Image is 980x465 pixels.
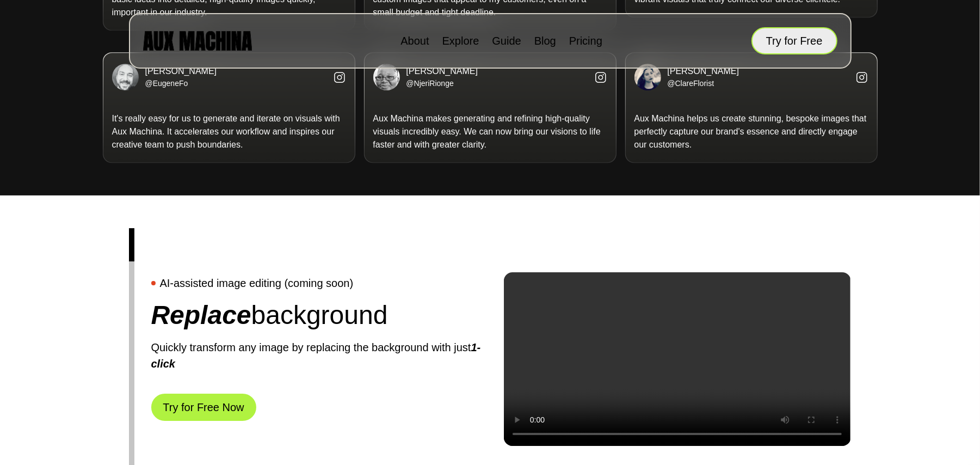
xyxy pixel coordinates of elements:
[569,35,602,47] a: Pricing
[151,394,256,421] button: Try for Free Now
[668,65,739,78] p: [PERSON_NAME]
[634,112,868,151] p: Aux Machina helps us create stunning, bespoke images that perfectly capture our brand's essence a...
[151,296,488,335] p: background
[442,35,479,47] a: Explore
[129,393,134,425] button: 6
[492,35,521,47] a: Guide
[406,65,478,78] p: [PERSON_NAME]
[129,294,134,327] button: 3
[854,354,865,365] button: Next
[160,275,354,291] p: AI-assisted image editing (coming soon)
[129,228,134,261] button: 1
[143,31,252,50] img: AUX MACHINA
[129,261,134,294] button: 2
[668,78,739,89] p: @ClareFlorist
[634,64,661,90] img: Avatar
[145,65,217,78] p: [PERSON_NAME]
[151,339,488,372] p: Quickly transform any image by replacing the background with just
[129,426,134,458] button: 7
[400,35,429,47] a: About
[534,35,556,47] a: Blog
[151,301,251,329] i: Replace
[145,78,217,89] p: @EugeneFo
[855,71,868,84] img: Instagram
[151,341,481,370] i: 1-click
[112,64,139,90] img: Eugene F.
[373,64,400,90] img: Eugene F.
[129,360,134,393] button: 5
[129,327,134,360] button: 4
[115,354,126,365] button: Previous
[333,71,346,84] img: Instagram
[751,27,837,54] button: Try for Free
[112,112,346,151] p: It's really easy for us to generate and iterate on visuals with Aux Machina. It accelerates our w...
[406,78,478,89] p: @NjeriRionge
[594,71,607,84] img: Instagram
[373,112,607,151] p: Aux Machina makes generating and refining high-quality visuals incredibly easy. We can now bring ...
